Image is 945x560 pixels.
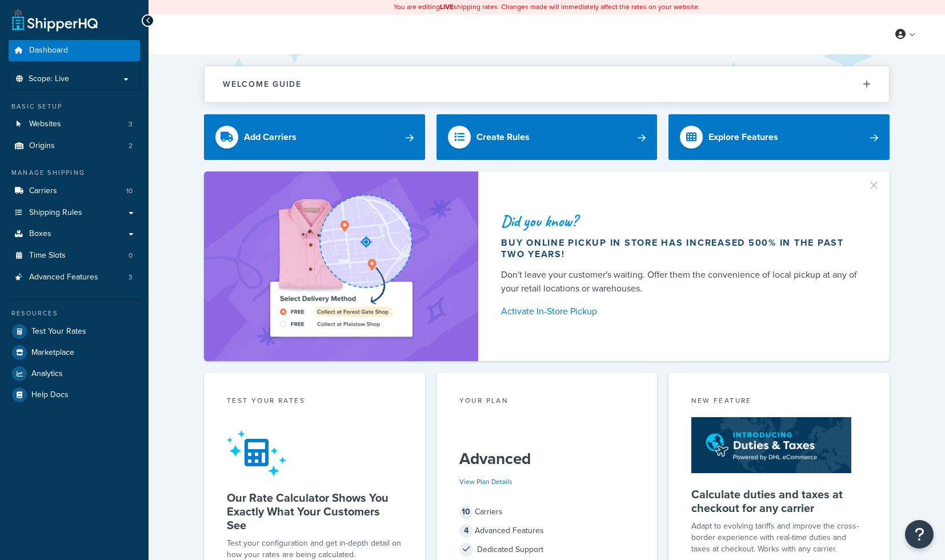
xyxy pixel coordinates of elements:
span: 10 [459,505,473,519]
span: Boxes [29,229,51,239]
a: Dashboard [9,40,140,61]
a: Carriers10 [9,181,140,202]
h5: Calculate duties and taxes at checkout for any carrier [691,487,867,515]
span: Dashboard [29,46,68,55]
a: Add Carriers [204,114,425,160]
span: Test Your Rates [31,327,86,337]
div: Add Carriers [244,129,297,145]
li: Advanced Features [9,267,140,288]
div: Manage Shipping [9,168,140,178]
h2: Welcome Guide [223,80,302,89]
b: LIVE [440,2,454,12]
li: Origins [9,135,140,157]
div: Did you know? [501,213,862,229]
a: Test Your Rates [9,321,140,342]
a: Websites3 [9,114,140,135]
a: Boxes [9,223,140,245]
span: 2 [129,141,133,151]
span: Time Slots [29,251,66,261]
div: Advanced Features [459,523,635,539]
span: Help Docs [31,390,69,400]
div: New Feature [691,395,867,409]
div: Carriers [459,504,635,520]
a: Create Rules [437,114,658,160]
span: 0 [129,251,133,261]
div: Explore Features [708,129,778,145]
img: ad-shirt-map-b0359fc47e01cab431d101c4b569394f6a03f54285957d908178d52f29eb9668.png [238,189,445,344]
div: Buy online pickup in store has increased 500% in the past two years! [501,237,862,260]
span: 3 [129,273,133,282]
a: Origins2 [9,135,140,157]
div: Dedicated Support [459,542,635,558]
li: Time Slots [9,245,140,266]
span: 4 [459,524,473,538]
span: Analytics [31,369,63,379]
a: View Plan Details [459,477,512,487]
div: Resources [9,309,140,318]
button: Welcome Guide [205,66,889,102]
div: Don't leave your customer's waiting. Offer them the convenience of local pickup at any of your re... [501,268,862,295]
span: Websites [29,119,61,129]
span: Advanced Features [29,273,98,282]
li: Websites [9,114,140,135]
a: Explore Features [668,114,890,160]
span: Scope: Live [29,74,69,84]
div: Your Plan [459,395,635,409]
button: Open Resource Center [905,520,934,549]
a: Marketplace [9,342,140,363]
a: Shipping Rules [9,202,140,223]
span: Shipping Rules [29,208,82,218]
span: 10 [126,186,133,196]
div: Create Rules [476,129,530,145]
span: 3 [129,119,133,129]
span: Marketplace [31,348,74,358]
a: Time Slots0 [9,245,140,266]
h5: Advanced [459,450,635,468]
span: Carriers [29,186,57,196]
a: Analytics [9,363,140,384]
span: Origins [29,141,55,151]
a: Advanced Features3 [9,267,140,288]
div: Test your rates [227,395,402,409]
p: Adapt to evolving tariffs and improve the cross-border experience with real-time duties and taxes... [691,521,867,555]
div: Basic Setup [9,102,140,111]
a: Help Docs [9,385,140,405]
a: Activate In-Store Pickup [501,303,862,319]
li: Carriers [9,181,140,202]
h5: Our Rate Calculator Shows You Exactly What Your Customers See [227,491,402,532]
